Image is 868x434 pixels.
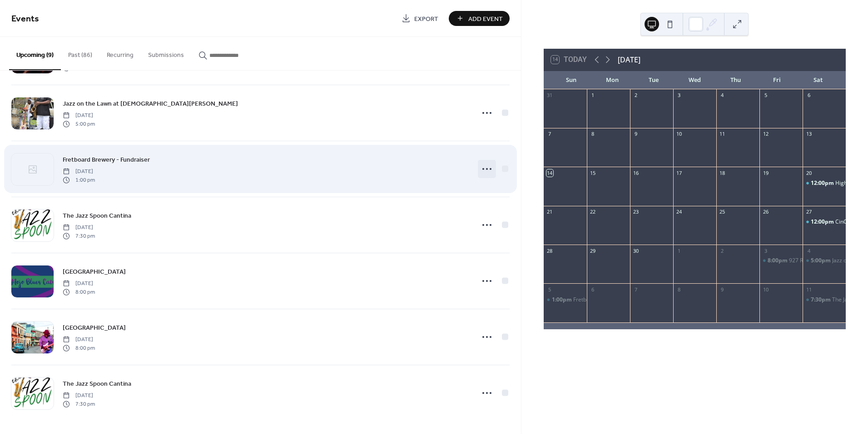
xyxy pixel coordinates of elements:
[676,209,683,215] div: 24
[395,11,445,26] a: Export
[762,286,769,293] div: 10
[546,209,553,215] div: 21
[546,286,553,293] div: 5
[552,296,573,304] span: 1:00pm
[573,296,653,304] div: Fretboard Brewery - Fundraiser
[63,99,238,109] span: Jazz on the Lawn at [DEMOGRAPHIC_DATA][PERSON_NAME]
[633,209,640,215] div: 23
[9,37,61,70] button: Upcoming (9)
[676,247,683,254] div: 1
[674,71,715,89] div: Wed
[633,286,640,293] div: 7
[756,71,797,89] div: Fri
[676,131,683,138] div: 10
[63,211,131,221] span: The Jazz Spoon Cantina
[63,322,126,333] a: [GEOGRAPHIC_DATA]
[633,71,674,89] div: Tue
[63,267,126,277] span: [GEOGRAPHIC_DATA]
[546,92,553,99] div: 31
[63,98,238,109] a: Jazz on the Lawn at [DEMOGRAPHIC_DATA][PERSON_NAME]
[63,168,95,176] span: [DATE]
[811,179,835,187] span: 12:00pm
[811,296,832,304] span: 7:30pm
[803,218,846,226] div: CinCity Harley-Davidson
[63,288,95,296] span: 8:00 pm
[468,14,503,24] span: Add Event
[633,131,640,138] div: 9
[63,266,126,277] a: [GEOGRAPHIC_DATA]
[63,112,95,120] span: [DATE]
[63,176,95,184] span: 1:00 pm
[633,247,640,254] div: 30
[715,71,756,89] div: Thu
[61,37,99,69] button: Past (86)
[141,37,191,69] button: Submissions
[63,344,95,352] span: 8:00 pm
[762,131,769,138] div: 12
[63,378,131,389] a: The Jazz Spoon Cantina
[789,257,820,265] div: 927 Reserve
[63,400,95,408] span: 7:30 pm
[676,169,683,176] div: 17
[633,92,640,99] div: 2
[590,247,596,254] div: 29
[63,379,131,389] span: The Jazz Spoon Cantina
[414,14,438,24] span: Export
[546,169,553,176] div: 14
[63,154,150,165] a: Fretboard Brewery - Fundraiser
[590,92,596,99] div: 1
[592,71,633,89] div: Mon
[676,286,683,293] div: 8
[63,210,131,221] a: The Jazz Spoon Cantina
[762,169,769,176] div: 19
[798,71,838,89] div: Sat
[63,155,150,165] span: Fretboard Brewery - Fundraiser
[63,120,95,128] span: 5:00 pm
[11,10,39,28] span: Events
[803,179,846,187] div: High Stakes Harley-Davidson
[719,131,726,138] div: 11
[803,257,846,265] div: Jazz on the Lawn at St Simon Church
[63,232,95,240] span: 7:30 pm
[544,296,587,304] div: Fretboard Brewery - Fundraiser
[811,257,832,265] span: 5:00pm
[762,247,769,254] div: 3
[762,209,769,215] div: 26
[719,286,726,293] div: 9
[590,169,596,176] div: 15
[803,296,846,304] div: The Jazz Spoon Cantina
[805,286,812,293] div: 11
[719,169,726,176] div: 18
[546,131,553,138] div: 7
[676,92,683,99] div: 3
[590,131,596,138] div: 8
[590,286,596,293] div: 6
[805,209,812,215] div: 27
[63,323,126,333] span: [GEOGRAPHIC_DATA]
[762,92,769,99] div: 5
[63,224,95,232] span: [DATE]
[719,247,726,254] div: 2
[99,37,141,69] button: Recurring
[449,11,510,26] button: Add Event
[63,280,95,288] span: [DATE]
[805,169,812,176] div: 20
[546,247,553,254] div: 28
[805,247,812,254] div: 4
[811,218,835,226] span: 12:00pm
[805,92,812,99] div: 6
[719,92,726,99] div: 4
[719,209,726,215] div: 25
[63,392,95,400] span: [DATE]
[805,131,812,138] div: 13
[759,257,803,265] div: 927 Reserve
[63,336,95,344] span: [DATE]
[768,257,789,265] span: 8:00pm
[590,209,596,215] div: 22
[551,71,592,89] div: Sun
[633,169,640,176] div: 16
[618,54,640,65] div: [DATE]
